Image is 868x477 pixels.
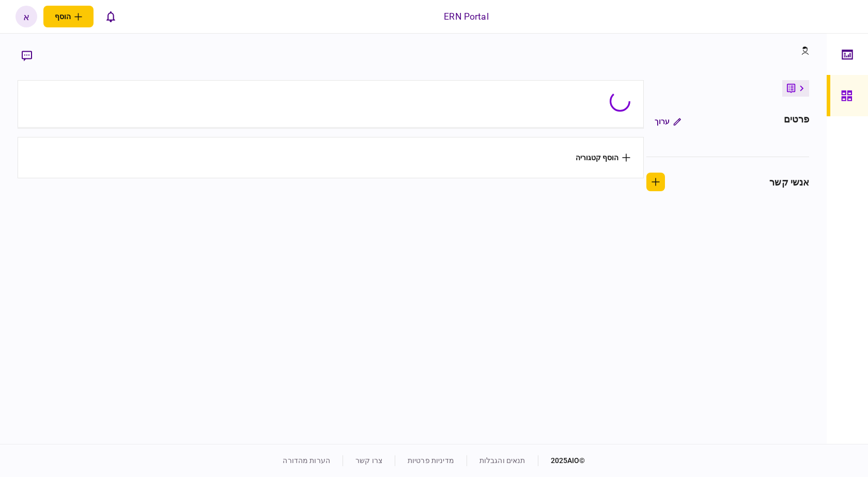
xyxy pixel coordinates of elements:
[538,455,585,466] div: © 2025 AIO
[355,456,382,465] a: צרו קשר
[784,112,810,131] div: פרטים
[444,10,488,23] div: ERN Portal
[769,175,809,189] div: אנשי קשר
[479,456,525,465] a: תנאים והגבלות
[283,456,330,465] a: הערות מהדורה
[100,6,121,27] button: פתח רשימת התראות
[576,153,630,162] button: הוסף קטגוריה
[646,112,689,131] button: ערוך
[43,6,94,27] button: פתח תפריט להוספת לקוח
[408,456,454,465] a: מדיניות פרטיות
[16,6,37,27] button: א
